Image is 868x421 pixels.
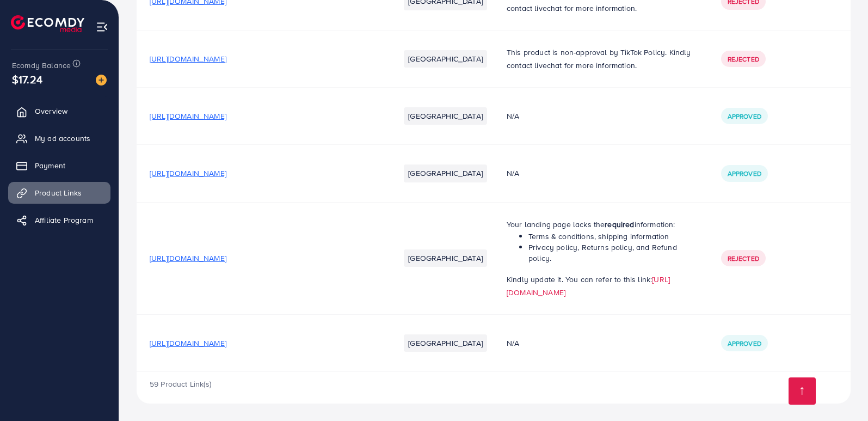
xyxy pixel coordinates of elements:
span: $17.24 [11,63,44,96]
li: [GEOGRAPHIC_DATA] [404,249,487,267]
span: Rejected [728,54,759,64]
a: Affiliate Program [8,209,110,231]
strong: required [605,219,634,230]
a: Product Links [8,182,110,204]
img: image [96,75,107,86]
a: Overview [8,100,110,122]
img: logo [11,15,84,32]
span: N/A [507,338,519,349]
li: Privacy policy, Returns policy, and Refund policy. [528,242,695,264]
span: My ad accounts [35,133,90,144]
span: Approved [728,112,761,121]
img: menu [96,21,108,33]
span: N/A [507,168,519,179]
span: [URL][DOMAIN_NAME] [150,111,226,121]
span: [URL][DOMAIN_NAME] [150,338,226,349]
span: Approved [728,339,761,348]
span: N/A [507,111,519,121]
span: Affiliate Program [35,215,93,225]
li: Terms & conditions, shipping information [528,231,695,242]
p: Kindly update it. You can refer to this link: [507,273,695,299]
span: Product Links [35,187,82,198]
p: Your landing page lacks the information: [507,218,695,231]
span: Overview [35,106,67,117]
li: [GEOGRAPHIC_DATA] [404,164,487,182]
span: [URL][DOMAIN_NAME] [150,253,226,264]
p: This product is non-approval by TikTok Policy. Kindly contact livechat for more information. [507,46,695,72]
li: [GEOGRAPHIC_DATA] [404,50,487,68]
span: Rejected [728,254,759,263]
span: 59 Product Link(s) [150,379,211,389]
li: [GEOGRAPHIC_DATA] [404,107,487,125]
span: Payment [35,160,65,171]
a: [URL][DOMAIN_NAME] [507,274,670,298]
a: Payment [8,155,110,176]
span: [URL][DOMAIN_NAME] [150,168,226,179]
a: My ad accounts [8,127,110,149]
li: [GEOGRAPHIC_DATA] [404,334,487,352]
span: Ecomdy Balance [12,60,71,71]
iframe: Chat [822,372,860,413]
span: Approved [728,169,761,178]
span: [URL][DOMAIN_NAME] [150,53,226,64]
